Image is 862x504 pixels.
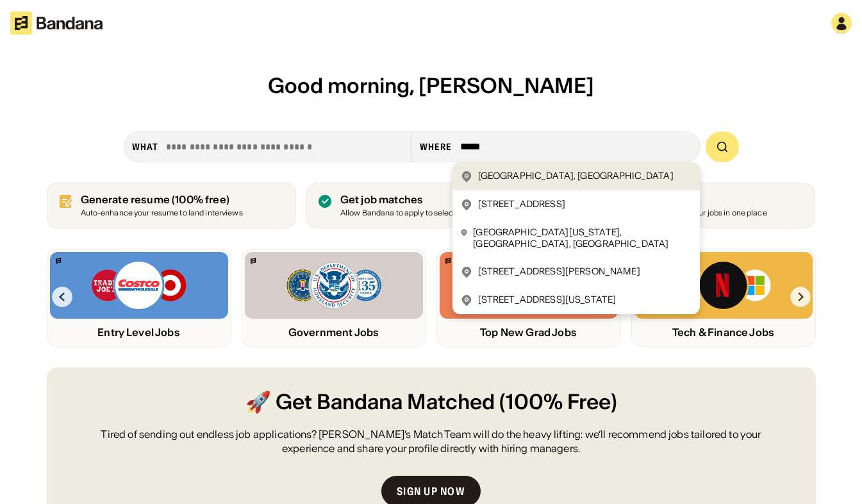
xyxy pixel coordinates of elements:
[340,194,524,206] div: Get job matches
[90,260,188,311] img: Trader Joe’s, Costco, Target logos
[47,183,296,228] a: Generate resume (100% free)Auto-enhance your resume to land interviews
[10,12,103,35] img: Bandana logotype
[499,388,617,417] span: (100% Free)
[52,287,72,307] img: Left Arrow
[47,249,231,347] a: Bandana logoTrader Joe’s, Costco, Target logosEntry Level Jobs
[478,294,617,307] div: [STREET_ADDRESS][US_STATE]
[440,326,618,339] div: Top New Grad Jobs
[445,258,451,264] img: Bandana logo
[631,249,816,347] a: Bandana logoBank of America, Netflix, Microsoft logosTech & Finance Jobs
[478,170,674,183] div: [GEOGRAPHIC_DATA], [GEOGRAPHIC_DATA]
[56,258,61,264] img: Bandana logo
[50,326,228,339] div: Entry Level Jobs
[285,260,383,311] img: FBI, DHS, MWRD logos
[251,258,256,264] img: Bandana logo
[242,249,426,347] a: Bandana logoFBI, DHS, MWRD logosGovernment Jobs
[172,193,229,206] span: (100% free)
[420,141,452,153] div: Where
[790,287,811,307] img: Right Arrow
[78,427,785,456] div: Tired of sending out endless job applications? [PERSON_NAME]’s Match Team will do the heavy lifti...
[245,388,495,417] span: 🚀 Get Bandana Matched
[132,141,158,153] div: what
[478,198,565,211] div: [STREET_ADDRESS]
[340,209,524,217] div: Allow Bandana to apply to select jobs on your behalf
[478,265,640,278] div: [STREET_ADDRESS][PERSON_NAME]
[268,72,594,99] span: Good morning, [PERSON_NAME]
[306,183,556,228] a: Get job matches Allow Bandana to apply to select jobs on your behalf
[634,326,813,339] div: Tech & Finance Jobs
[397,486,465,496] div: Sign up now
[473,226,692,249] div: [GEOGRAPHIC_DATA][US_STATE], [GEOGRAPHIC_DATA], [GEOGRAPHIC_DATA]
[436,249,621,347] a: Bandana logoCapital One, Google, Delta logosTop New Grad Jobs
[675,260,772,311] img: Bank of America, Netflix, Microsoft logos
[81,194,243,206] div: Generate resume
[245,326,423,339] div: Government Jobs
[81,209,243,217] div: Auto-enhance your resume to land interviews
